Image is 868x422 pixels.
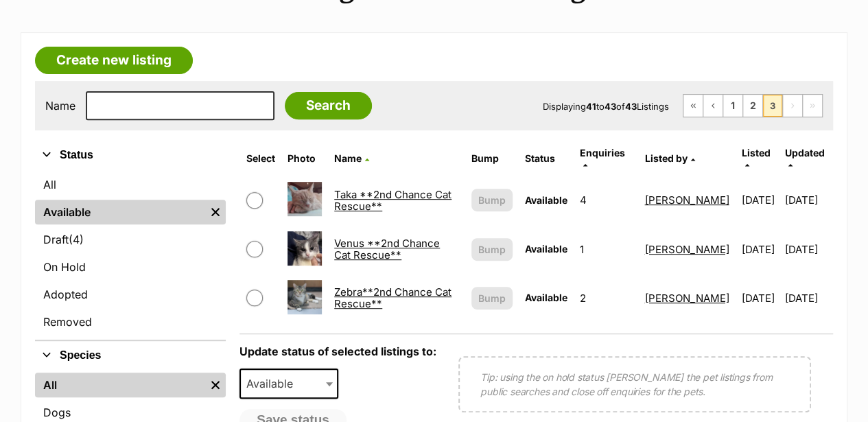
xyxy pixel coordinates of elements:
td: [DATE] [736,176,783,224]
td: [DATE] [736,274,783,322]
th: Select [241,142,281,175]
label: Name [45,99,75,112]
a: Zebra**2nd Chance Cat Rescue** [334,285,451,310]
a: All [35,172,226,197]
a: Available [35,200,205,224]
a: Page 2 [743,95,762,117]
span: Name [334,152,362,164]
span: Bump [478,242,506,257]
span: Available [525,292,567,303]
a: Removed [35,309,226,334]
a: Venus **2nd Chance Cat Rescue** [334,237,440,261]
span: (4) [69,231,84,248]
a: Previous page [703,95,723,117]
a: [PERSON_NAME] [644,243,729,256]
th: Bump [466,142,518,175]
a: [PERSON_NAME] [644,292,729,305]
span: Listed by [644,152,687,164]
span: Next page [783,95,802,117]
span: Last page [803,95,822,117]
a: Create new listing [35,47,193,74]
label: Update status of selected listings to: [239,344,436,358]
p: Tip: using the on hold status [PERSON_NAME] the pet listings from public searches and close off e... [480,370,789,399]
td: [DATE] [784,274,832,322]
span: Bump [478,291,506,305]
span: Bump [478,193,506,207]
strong: 43 [605,101,616,112]
button: Species [35,347,226,364]
strong: 43 [625,101,637,112]
a: Page 1 [723,95,742,117]
a: Name [334,152,369,164]
th: Photo [282,142,327,175]
td: 2 [574,274,638,322]
a: Taka **2nd Chance Cat Rescue** [334,188,451,213]
td: [DATE] [736,226,783,273]
a: [PERSON_NAME] [644,194,729,207]
nav: Pagination [683,94,823,117]
input: Search [285,92,372,119]
a: Enquiries [580,147,625,169]
strong: 41 [586,101,596,112]
button: Bump [471,189,513,211]
a: Listed by [644,152,694,164]
button: Bump [471,287,513,309]
a: Adopted [35,282,226,307]
td: 4 [574,176,638,224]
span: Available [239,368,338,399]
span: Available [525,194,567,206]
button: Bump [471,238,513,261]
a: All [35,373,205,397]
span: Listed [741,147,770,159]
span: Available [525,243,567,255]
td: 1 [574,226,638,273]
td: [DATE] [784,176,832,224]
span: Updated [784,147,824,159]
button: Status [35,146,226,164]
a: Updated [784,147,824,169]
div: Status [35,169,226,340]
a: On Hold [35,255,226,279]
td: [DATE] [784,226,832,273]
a: Listed [741,147,770,169]
span: Available [241,374,307,393]
span: translation missing: en.admin.listings.index.attributes.enquiries [580,147,625,159]
span: Displaying to of Listings [543,101,669,112]
a: Remove filter [205,373,226,397]
a: First page [683,95,703,117]
span: Page 3 [763,95,782,117]
a: Draft [35,227,226,252]
th: Status [519,142,573,175]
a: Remove filter [205,200,226,224]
